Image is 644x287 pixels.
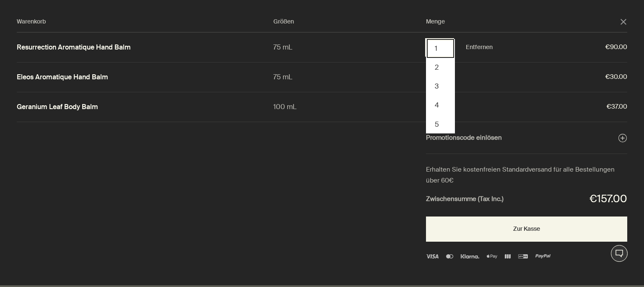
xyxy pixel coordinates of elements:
div: Größen [273,17,426,27]
div: Erhalten Sie kostenfreien Standardversand für alle Bestellungen über 60€ [426,164,627,186]
div: Menge [426,17,620,27]
button: Menge 3 [427,77,454,96]
button: Zur Kasse [426,217,627,242]
button: Schließen [620,18,627,26]
span: €90.00 [493,42,627,53]
span: €37.00 [493,102,627,112]
button: Live-Support Chat [611,245,628,262]
span: €30.00 [493,72,627,83]
div: 75 mL [273,71,426,83]
strong: Zwischensumme (Tax Inc.) [426,194,504,205]
button: Menge 1 [427,39,454,58]
img: Mastercard Logo [446,254,453,258]
img: JBC Logo [505,254,511,258]
div: 75 mL [273,42,426,53]
div: Warenkorb [17,17,273,27]
img: Visa Logo [426,254,439,258]
div: 100 mL [273,101,426,112]
button: Menge 4 [427,96,454,115]
button: Menge 5 [427,115,454,134]
button: Promotionscode einlösen [426,133,627,143]
a: Geranium Leaf Body Balm [17,103,98,112]
ol: Menge options [426,39,455,133]
img: Apple Pay [487,254,497,258]
a: Resurrection Aromatique Hand Balm [17,43,131,52]
img: klarna (1) [461,254,479,258]
img: giropay [518,254,528,258]
button: Menge 2 [427,58,454,77]
a: Eleos Aromatique Hand Balm [17,73,108,82]
button: Entfernen [466,42,493,52]
div: €157.00 [589,190,627,208]
img: PayPal Logo [535,254,551,258]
